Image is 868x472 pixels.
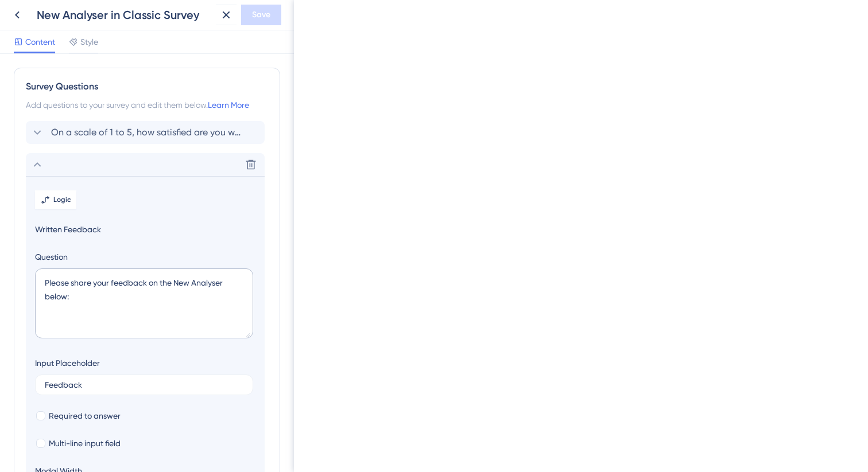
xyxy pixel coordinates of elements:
[49,409,121,423] span: Required to answer
[35,223,255,236] span: Written Feedback
[37,7,211,23] div: New Analyser in Classic Survey
[241,5,281,25] button: Save
[26,80,268,93] div: Survey Questions
[35,268,253,338] textarea: Please share your feedback on the New Analyser below:
[25,35,55,49] span: Content
[35,356,100,370] div: Input Placeholder
[26,98,268,112] div: Add questions to your survey and edit them below.
[53,195,71,204] span: Logic
[252,8,270,22] span: Save
[80,35,98,49] span: Style
[35,190,76,209] button: Logic
[35,250,255,264] label: Question
[49,436,121,450] span: Multi-line input field
[208,100,249,110] a: Learn More
[45,381,243,389] input: Type a placeholder
[51,126,241,139] span: On a scale of 1 to 5, how satisfied are you with the New Analyser experience?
